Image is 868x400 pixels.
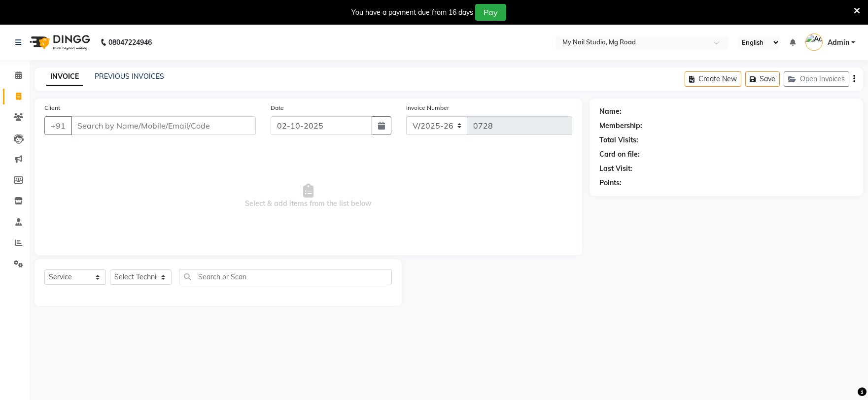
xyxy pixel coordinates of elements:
[828,37,849,48] span: Admin
[44,116,72,135] button: +91
[351,7,473,18] div: You have a payment due from 16 days
[805,33,823,51] img: Admin
[599,164,632,174] div: Last Visit:
[475,4,506,21] button: Pay
[406,103,449,112] label: Invoice Number
[108,29,152,56] b: 08047224946
[271,103,284,112] label: Date
[784,71,849,87] button: Open Invoices
[599,178,622,188] div: Points:
[71,116,256,135] input: Search by Name/Mobile/Email/Code
[685,71,741,87] button: Create New
[95,72,164,81] a: PREVIOUS INVOICES
[599,121,642,131] div: Membership:
[599,149,640,160] div: Card on file:
[44,147,572,245] span: Select & add items from the list below
[25,29,93,56] img: logo
[599,106,622,117] div: Name:
[599,135,638,145] div: Total Visits:
[44,103,60,112] label: Client
[745,71,780,87] button: Save
[46,68,83,86] a: INVOICE
[179,269,392,284] input: Search or Scan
